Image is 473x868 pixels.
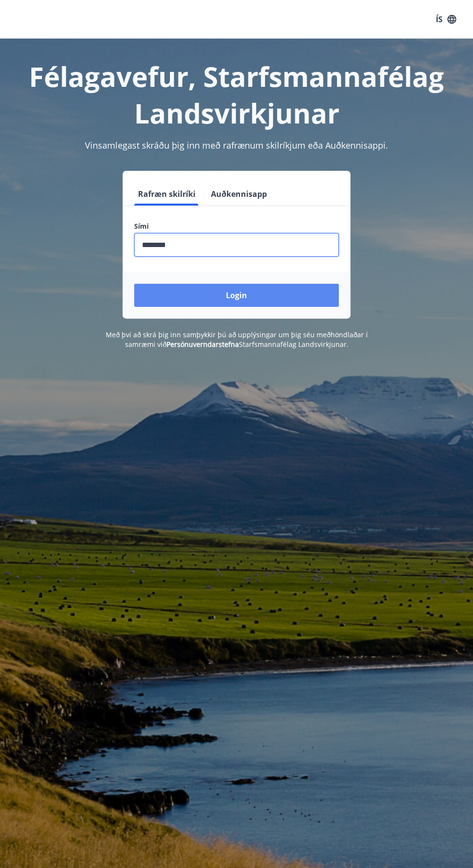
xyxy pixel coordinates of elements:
button: ÍS [431,11,461,28]
h1: Félagavefur, Starfsmannafélag Landsvirkjunar [12,58,461,131]
span: Vinsamlegast skráðu þig inn með rafrænum skilríkjum eða Auðkennisappi. [85,139,388,151]
label: Sími [134,221,339,231]
button: Auðkennisapp [207,182,271,206]
button: Login [134,284,339,307]
a: Persónuverndarstefna [167,340,239,349]
button: Rafræn skilríki [134,182,199,206]
span: Með því að skrá þig inn samþykkir þú að upplýsingar um þig séu meðhöndlaðar í samræmi við Starfsm... [106,330,368,349]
